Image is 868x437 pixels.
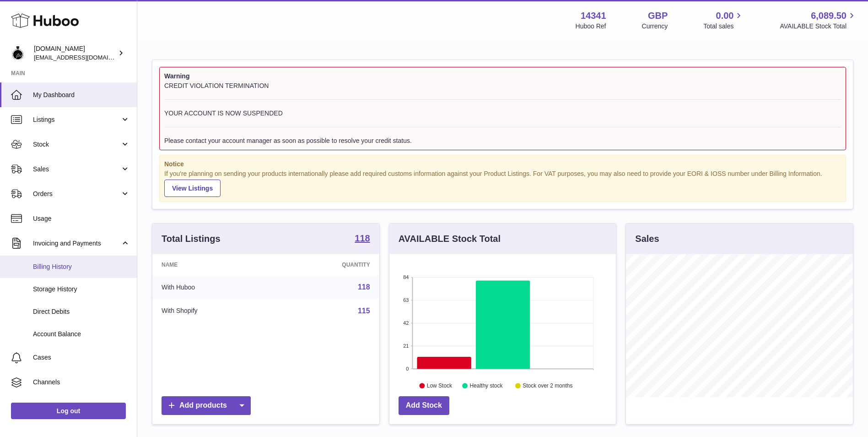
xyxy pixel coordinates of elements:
h3: Total Listings [162,233,221,245]
a: 118 [358,283,370,291]
a: 0.00 Total sales [703,10,744,31]
a: 118 [355,234,370,245]
span: AVAILABLE Stock Total [780,22,857,31]
span: Total sales [703,22,744,31]
text: 21 [403,343,409,349]
text: Stock over 2 months [523,383,572,389]
h3: AVAILABLE Stock Total [399,233,501,245]
strong: GBP [648,10,668,22]
text: 84 [403,274,409,280]
span: Sales [33,165,120,174]
div: [DOMAIN_NAME] [34,44,116,62]
div: Currency [642,22,668,31]
a: Add products [162,396,251,415]
span: Storage History [33,285,130,294]
span: Listings [33,115,120,124]
strong: 14341 [581,10,606,22]
span: Cases [33,353,130,362]
span: 6,089.50 [811,10,846,22]
a: View Listings [164,180,221,197]
a: 115 [358,307,370,315]
span: Invoicing and Payments [33,239,120,248]
text: 63 [403,297,409,303]
strong: 118 [355,234,370,243]
span: [EMAIL_ADDRESS][DOMAIN_NAME] [34,54,135,61]
span: Orders [33,190,120,198]
th: Name [152,254,275,275]
span: Account Balance [33,330,130,339]
td: With Shopify [152,299,275,323]
strong: Warning [164,72,841,81]
strong: Notice [164,160,841,169]
a: Add Stock [399,396,449,415]
td: With Huboo [152,275,275,299]
span: Usage [33,214,130,223]
text: Low Stock [427,383,453,389]
div: CREDIT VIOLATION TERMINATION YOUR ACCOUNT IS NOW SUSPENDED Please contact your account manager as... [164,82,841,145]
text: Healthy stock [469,383,503,389]
div: Huboo Ref [576,22,606,31]
span: My Dashboard [33,91,130,99]
span: Billing History [33,262,130,271]
div: If you're planning on sending your products internationally please add required customs informati... [164,169,841,197]
img: internalAdmin-14341@internal.huboo.com [11,46,25,60]
a: Log out [11,403,126,419]
text: 0 [406,366,409,371]
span: Stock [33,140,120,149]
a: 6,089.50 AVAILABLE Stock Total [780,10,857,31]
span: 0.00 [716,10,734,22]
text: 42 [403,320,409,326]
th: Quantity [275,254,379,275]
h3: Sales [635,233,659,245]
span: Channels [33,378,130,387]
span: Direct Debits [33,307,130,316]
